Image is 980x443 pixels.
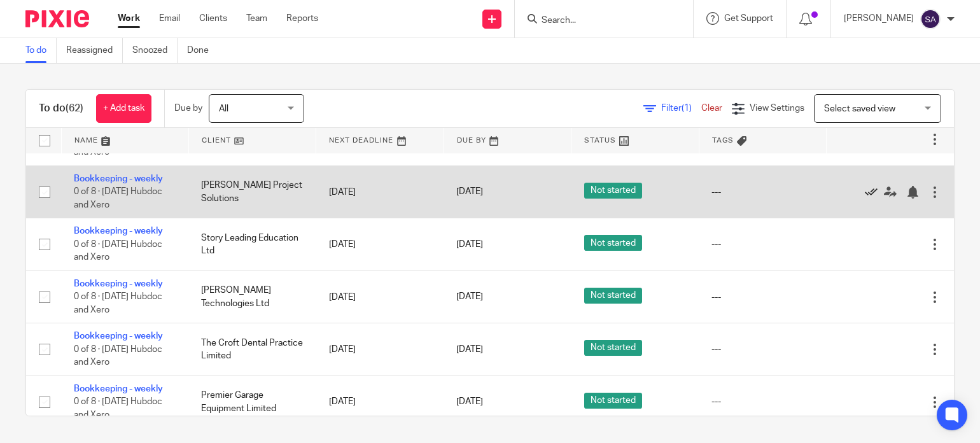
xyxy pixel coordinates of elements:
[39,102,83,115] h1: To do
[174,102,202,115] p: Due by
[219,104,228,113] span: All
[584,235,642,251] span: Not started
[711,238,813,251] div: ---
[682,104,692,113] span: (1)
[316,271,444,323] td: [DATE]
[540,15,655,27] input: Search
[824,104,895,113] span: Select saved view
[316,323,444,376] td: [DATE]
[188,218,316,271] td: Story Leading Education Ltd
[74,227,163,236] a: Bookkeeping - weekly
[188,323,316,376] td: The Croft Dental Practice Limited
[66,38,123,63] a: Reassigned
[188,166,316,218] td: [PERSON_NAME] Project Solutions
[25,38,57,63] a: To do
[74,240,162,262] span: 0 of 8 · [DATE] Hubdoc and Xero
[188,376,316,428] td: Premier Garage Equipment Limited
[456,293,483,302] span: [DATE]
[118,12,140,25] a: Work
[316,166,444,218] td: [DATE]
[74,384,163,393] a: Bookkeeping - weekly
[456,240,483,249] span: [DATE]
[66,103,83,113] span: (62)
[456,188,483,197] span: [DATE]
[844,12,914,25] p: [PERSON_NAME]
[456,398,483,407] span: [DATE]
[456,345,483,354] span: [DATE]
[74,135,162,157] span: 0 of 8 · [DATE] Hubdoc and Xero
[74,397,162,419] span: 0 of 8 · [DATE] Hubdoc and Xero
[661,104,701,113] span: Filter
[711,291,813,304] div: ---
[246,12,267,25] a: Team
[74,332,163,341] a: Bookkeeping - weekly
[187,38,218,63] a: Done
[74,188,162,210] span: 0 of 8 · [DATE] Hubdoc and Xero
[711,186,813,199] div: ---
[316,376,444,428] td: [DATE]
[286,12,318,25] a: Reports
[584,340,642,356] span: Not started
[584,183,642,199] span: Not started
[920,9,941,29] img: svg%3E
[96,94,151,123] a: + Add task
[132,38,178,63] a: Snoozed
[711,343,813,356] div: ---
[74,345,162,367] span: 0 of 8 · [DATE] Hubdoc and Xero
[74,279,163,288] a: Bookkeeping - weekly
[711,395,813,408] div: ---
[584,288,642,304] span: Not started
[316,218,444,271] td: [DATE]
[724,14,773,23] span: Get Support
[750,104,804,113] span: View Settings
[25,10,89,27] img: Pixie
[865,186,884,199] a: Mark as done
[74,293,162,315] span: 0 of 8 · [DATE] Hubdoc and Xero
[188,271,316,323] td: [PERSON_NAME] Technologies Ltd
[712,137,734,144] span: Tags
[584,393,642,409] span: Not started
[159,12,180,25] a: Email
[701,104,722,113] a: Clear
[74,174,163,183] a: Bookkeeping - weekly
[199,12,227,25] a: Clients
